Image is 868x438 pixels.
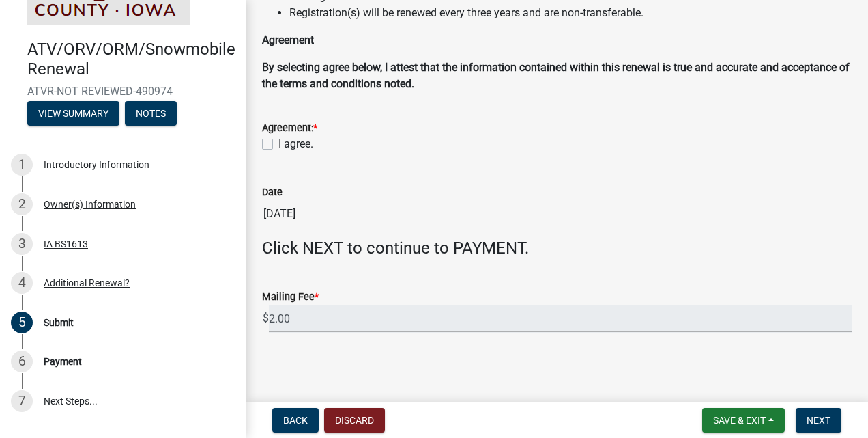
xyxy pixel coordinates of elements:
[27,109,119,120] wm-modal-confirm: Summary
[27,40,235,79] h4: ATV/ORV/ORM/Snowmobile Renewal
[11,233,33,255] div: 3
[44,160,149,169] div: Introductory Information
[44,318,74,327] div: Submit
[27,85,218,98] span: ATVR-NOT REVIEWED-490974
[807,415,830,426] span: Next
[44,239,88,249] div: IA BS1613
[278,136,313,152] label: I agree.
[262,124,317,133] label: Agreement:
[796,408,841,433] button: Next
[702,408,785,433] button: Save & Exit
[11,154,33,176] div: 1
[11,390,33,412] div: 7
[11,193,33,215] div: 2
[11,272,33,294] div: 4
[262,33,314,46] strong: Agreement
[27,101,119,126] button: View Summary
[262,292,319,302] label: Mailing Fee
[262,238,852,258] h4: Click NEXT to continue to PAYMENT.
[262,305,270,333] span: $
[44,200,136,209] div: Owner(s) Information
[11,351,33,372] div: 6
[125,101,177,126] button: Notes
[11,312,33,333] div: 5
[262,188,283,197] label: Date
[713,415,766,426] span: Save & Exit
[125,109,177,120] wm-modal-confirm: Notes
[289,5,852,21] li: Registration(s) will be renewed every three years and are non-transferable.
[262,61,850,90] strong: By selecting agree below, I attest that the information contained within this renewal is true and...
[324,408,385,433] button: Discard
[44,278,130,288] div: Additional Renewal?
[44,357,82,366] div: Payment
[272,408,319,433] button: Back
[283,415,308,426] span: Back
